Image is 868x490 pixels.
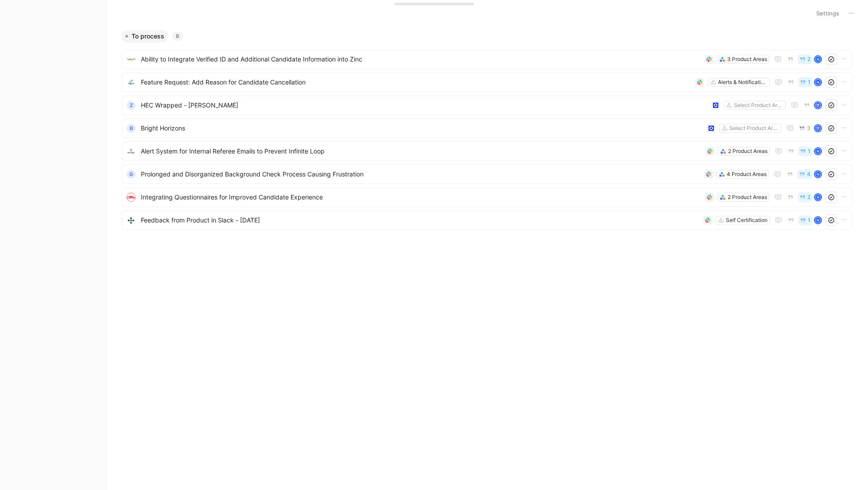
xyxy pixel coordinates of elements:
span: 2 [807,57,810,62]
button: 2 [798,192,812,202]
button: To process [121,30,169,42]
span: To process [132,32,164,41]
span: Ability to Integrate Verified ID and Additional Candidate Information into Zinc [141,54,701,65]
span: Bright Horizons [141,123,703,134]
div: N [815,217,821,223]
img: logo [127,147,136,156]
div: B [127,124,136,133]
img: logo [127,78,136,87]
img: avatar [815,125,821,131]
div: Select Product Areas [729,124,779,133]
button: 1 [798,146,812,156]
span: 1 [808,80,810,85]
div: 4 Product Areas [727,170,767,179]
span: Feature Request: Add Reason for Candidate Cancellation [141,77,692,88]
div: 3 Product Areas [727,55,767,64]
img: avatar [815,102,821,108]
div: N [815,194,821,200]
button: 4 [797,169,812,179]
span: Feedback from Product in Slack - [DATE] [141,215,700,226]
div: Select Product Areas [734,101,783,110]
div: N [815,148,821,154]
a: GProlonged and Disorganized Background Check Process Causing Frustration4 Product Areas4N [122,165,852,184]
img: logo [127,55,136,64]
a: logoIntegrating Questionnaires for Improved Candidate Experience2 Product Areas2N [122,188,852,207]
div: G [127,170,136,179]
div: To process8 [117,30,857,233]
div: N [815,171,821,177]
span: Integrating Questionnaires for Improved Candidate Experience [141,192,701,203]
span: Prolonged and Disorganized Background Check Process Causing Frustration [141,169,701,180]
a: logoAlert System for Internal Referee Emails to Prevent Infinite Loop2 Product Areas1N [122,142,852,161]
span: 2 [807,195,810,200]
div: Alerts & Notifications [718,78,767,87]
img: logo [127,193,136,202]
div: N [815,56,821,62]
div: 2 Product Areas [728,193,767,202]
a: logoFeature Request: Add Reason for Candidate CancellationAlerts & Notifications1N [122,73,852,92]
span: HEC Wrapped - [PERSON_NAME] [141,100,708,111]
button: 2 [798,54,812,64]
button: 3 [797,123,812,133]
a: ZHEC Wrapped - [PERSON_NAME]Select Product Areasavatar [122,96,852,115]
button: 1 [798,77,812,87]
div: 2 Product Areas [728,147,767,156]
button: Settings [812,7,843,19]
div: 8 [172,32,183,41]
span: 1 [808,218,810,223]
img: logo [127,216,136,225]
button: 1 [798,215,812,225]
div: N [815,79,821,85]
a: logoAbility to Integrate Verified ID and Additional Candidate Information into Zinc3 Product Areas2N [122,50,852,69]
span: Alert System for Internal Referee Emails to Prevent Infinite Loop [141,146,702,157]
span: 3 [807,126,810,131]
a: logoFeedback from Product in Slack - [DATE]Self Certification1N [122,211,852,230]
a: BBright HorizonsSelect Product Areas3avatar [122,119,852,138]
span: 4 [807,172,810,177]
span: 1 [808,149,810,154]
div: Self Certification [726,216,767,225]
div: Z [127,101,136,110]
